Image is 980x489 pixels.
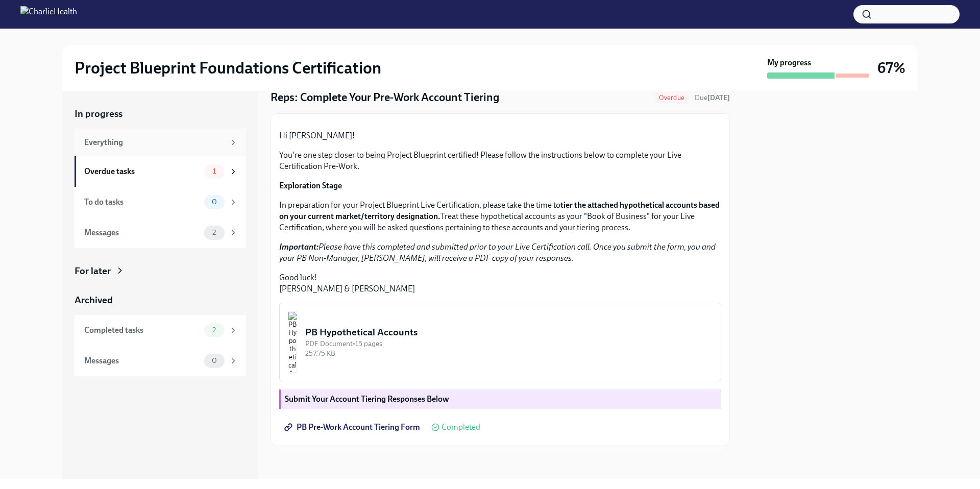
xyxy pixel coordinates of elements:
[75,156,246,187] a: Overdue tasks1
[271,90,499,105] h4: Reps: Complete Your Pre-Work Account Tiering
[75,264,246,278] a: For later
[695,93,730,103] span: September 8th, 2025 09:00
[442,423,480,431] span: Completed
[206,357,223,364] span: 0
[279,242,318,252] strong: Important:
[75,107,246,120] a: In progress
[75,294,246,307] a: Archived
[285,394,449,404] strong: Submit Your Account Tiering Responses Below
[84,166,200,177] div: Overdue tasks
[84,227,200,238] div: Messages
[84,325,200,336] div: Completed tasks
[84,137,225,148] div: Everything
[305,339,713,349] div: PDF Document • 15 pages
[877,59,905,77] h3: 67%
[279,272,721,295] p: Good luck! [PERSON_NAME] & [PERSON_NAME]
[75,129,246,156] a: Everything
[20,6,77,22] img: CharlieHealth
[279,181,342,190] strong: Exploration Stage
[207,167,222,175] span: 1
[279,303,721,381] button: PB Hypothetical AccountsPDF Document•15 pages257.75 KB
[707,93,730,102] strong: [DATE]
[653,94,691,102] span: Overdue
[84,197,200,208] div: To do tasks
[279,130,721,141] p: Hi [PERSON_NAME]!
[279,417,427,437] a: PB Pre-Work Account Tiering Form
[84,355,200,366] div: Messages
[206,326,222,334] span: 2
[288,311,297,373] img: PB Hypothetical Accounts
[75,217,246,248] a: Messages2
[206,229,222,236] span: 2
[279,150,721,172] p: You're one step closer to being Project Blueprint certified! Please follow the instructions below...
[75,264,111,278] div: For later
[206,198,223,206] span: 0
[279,200,721,233] p: In preparation for your Project Blueprint Live Certification, please take the time to Treat these...
[286,422,420,432] span: PB Pre-Work Account Tiering Form
[767,57,811,68] strong: My progress
[695,93,730,102] span: Due
[305,349,713,358] div: 257.75 KB
[305,326,713,339] div: PB Hypothetical Accounts
[279,242,716,263] em: Please have this completed and submitted prior to your Live Certification call. Once you submit t...
[75,58,381,78] h2: Project Blueprint Foundations Certification
[75,346,246,376] a: Messages0
[75,315,246,346] a: Completed tasks2
[75,187,246,217] a: To do tasks0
